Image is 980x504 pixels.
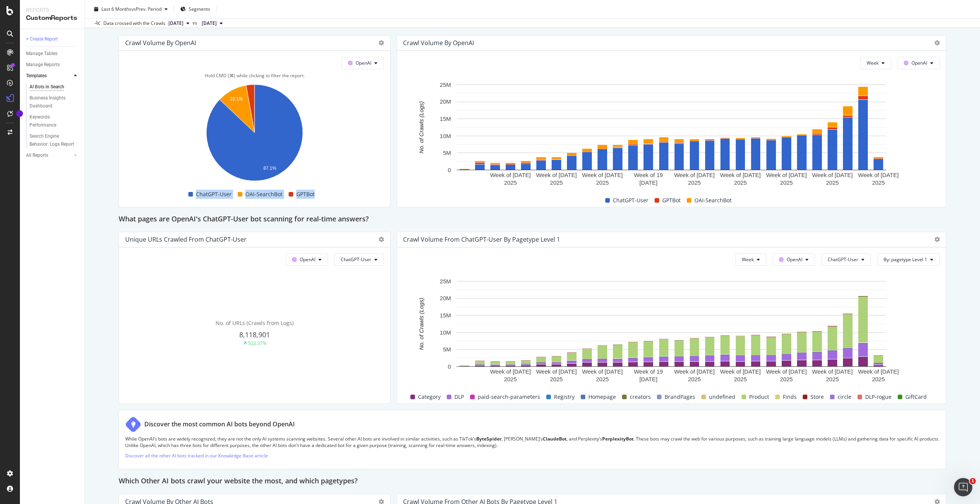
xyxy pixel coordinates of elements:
[674,368,715,375] text: Week of [DATE]
[596,179,609,186] text: 2025
[248,340,266,346] div: 522.37%
[860,57,891,69] button: Week
[596,376,609,382] text: 2025
[742,256,754,263] span: Week
[230,96,243,102] text: 10.1%
[970,478,976,484] span: 1
[193,20,199,26] span: vs
[440,278,451,285] text: 25M
[582,368,623,375] text: Week of [DATE]
[29,132,75,148] div: Search Engine Behavior: Logs Report
[735,254,766,266] button: Week
[356,60,371,66] span: OpenAI
[189,6,210,12] span: Segments
[418,101,425,154] text: No. of Crawls (Logs)
[490,172,531,178] text: Week of [DATE]
[119,213,369,226] h2: What pages are OpenAI's ChatGPT-User bot scanning for real-time answers?
[582,172,623,178] text: Week of [DATE]
[665,392,695,402] span: BrandPages
[905,392,927,402] span: GiftCard
[826,376,839,382] text: 2025
[550,376,563,382] text: 2025
[403,277,940,384] svg: A chart.
[125,452,268,459] a: Discover all the other AI bots tracked in our Knowledge Base article
[29,94,79,110] a: Business Insights Dashboard
[720,368,761,375] text: Week of [DATE]
[448,363,451,370] text: 0
[29,132,79,148] a: Search Engine Behavior: Logs Report
[341,256,371,263] span: ChatGPT-User
[196,190,232,199] span: ChatGPT-User
[131,6,162,12] span: vs Prev. Period
[877,254,940,266] button: By: pagetype Level 1
[821,254,871,266] button: ChatGPT-User
[688,376,701,382] text: 2025
[780,179,793,186] text: 2025
[897,57,940,69] button: OpenAI
[165,19,193,28] button: [DATE]
[26,72,72,80] a: Templates
[613,196,648,205] span: ChatGPT-User
[119,213,946,226] div: What pages are OpenAI's ChatGPT-User bot scanning for real-time answers?
[674,172,715,178] text: Week of [DATE]
[119,410,946,469] div: Discover the most common AI bots beyond OpenAIWhile OpenAI’s bots are widely recognized, they are...
[296,190,315,199] span: GPTBot
[403,236,560,243] div: Crawl Volume from ChatGPT-User by pagetype Level 1
[29,83,79,91] a: AI Bots in Search
[536,172,577,178] text: Week of [DATE]
[536,368,577,375] text: Week of [DATE]
[749,392,769,402] span: Product
[826,179,839,186] text: 2025
[639,376,657,382] text: [DATE]
[26,35,79,43] a: + Create Report
[812,172,853,178] text: Week of [DATE]
[403,81,940,188] svg: A chart.
[418,392,441,402] span: Category
[454,392,464,402] span: DLP
[911,60,927,66] span: OpenAI
[245,190,283,199] span: OAI-SearchBot
[199,19,226,28] button: [DATE]
[440,133,451,139] text: 10M
[504,376,517,382] text: 2025
[865,392,892,402] span: DLP-rogue
[443,346,451,353] text: 5M
[440,115,451,122] text: 15M
[867,60,879,66] span: Week
[490,368,531,375] text: Week of [DATE]
[341,57,384,69] button: OpenAI
[216,319,294,327] span: No. of URLs (Crawls from Logs)
[884,256,927,263] span: By: pagetype Level 1
[630,392,651,402] span: creators
[694,196,732,205] span: OAI-SearchBot
[858,368,899,375] text: Week of [DATE]
[168,20,183,27] span: 2025 Aug. 25th
[688,179,701,186] text: 2025
[872,376,885,382] text: 2025
[119,232,390,404] div: Unique URLs Crawled from ChatGPT-UserOpenAIChatGPT-UserNo. of URLs (Crawls from Logs)8,118,901522...
[639,179,657,186] text: [DATE]
[202,20,217,27] span: 2025 Feb. 20th
[828,256,858,263] span: ChatGPT-User
[588,392,616,402] span: Homepage
[263,166,276,171] text: 87.1%
[634,368,663,375] text: Week of 19
[286,254,328,266] button: OpenAI
[26,61,79,69] a: Manage Reports
[403,39,474,47] div: Crawl Volume by OpenAI
[787,256,802,263] span: OpenAI
[125,81,384,188] svg: A chart.
[26,35,58,43] div: + Create Report
[634,172,663,178] text: Week of 19
[440,329,451,336] text: 10M
[397,35,946,207] div: Crawl Volume by OpenAIWeekOpenAIA chart.ChatGPT-UserGPTBotOAI-SearchBot
[91,3,171,15] button: Last 6 MonthsvsPrev. Period
[476,436,501,442] strong: ByteSpider
[125,39,196,47] div: Crawl Volume by OpenAI
[418,298,425,350] text: No. of Crawls (Logs)
[766,368,807,375] text: Week of [DATE]
[478,392,540,402] span: paid-search-parameters
[29,113,72,129] div: Keywords Performance
[103,20,165,27] div: Data crossed with the Crawls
